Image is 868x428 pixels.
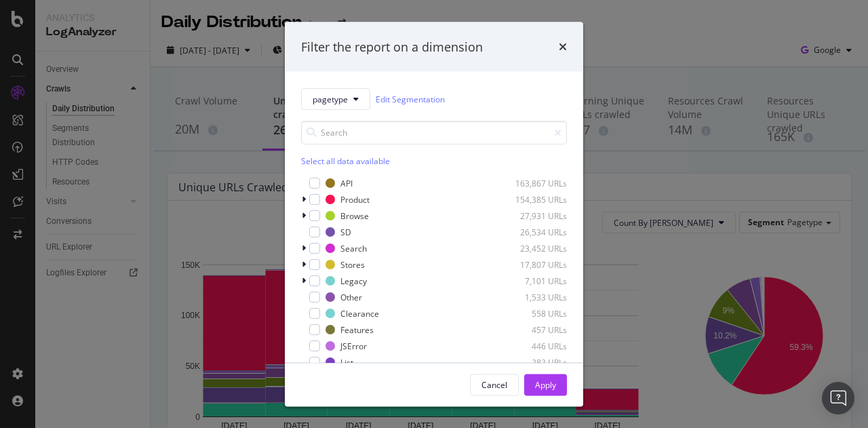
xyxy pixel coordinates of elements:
button: Cancel [470,374,519,395]
div: Cancel [481,378,507,390]
div: Product [340,193,370,205]
div: times [559,38,567,56]
a: Edit Segmentation [376,92,445,106]
div: modal [285,22,583,406]
div: 154,385 URLs [500,193,567,205]
div: Select all data available [301,155,567,167]
div: Clearance [340,307,379,319]
div: Open Intercom Messenger [822,382,854,414]
div: 163,867 URLs [500,177,567,189]
div: Filter the report on a dimension [301,38,483,56]
div: 27,931 URLs [500,210,567,221]
button: Apply [524,374,567,395]
div: 558 URLs [500,307,567,319]
div: Browse [340,210,369,221]
div: 446 URLs [500,340,567,351]
div: Stores [340,258,365,270]
button: pagetype [301,88,370,110]
div: Search [340,242,367,254]
div: JSError [340,340,367,351]
div: 7,101 URLs [500,275,567,286]
div: Features [340,324,374,335]
div: 23,452 URLs [500,242,567,254]
div: 1,533 URLs [500,291,567,303]
div: API [340,177,353,189]
div: List [340,356,353,368]
div: 282 URLs [500,356,567,368]
div: Legacy [340,275,367,286]
div: SD [340,226,351,237]
input: Search [301,121,567,144]
div: 17,807 URLs [500,258,567,270]
div: Other [340,291,362,303]
div: Apply [535,378,556,390]
div: 26,534 URLs [500,226,567,237]
span: pagetype [313,93,348,104]
div: 457 URLs [500,324,567,335]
